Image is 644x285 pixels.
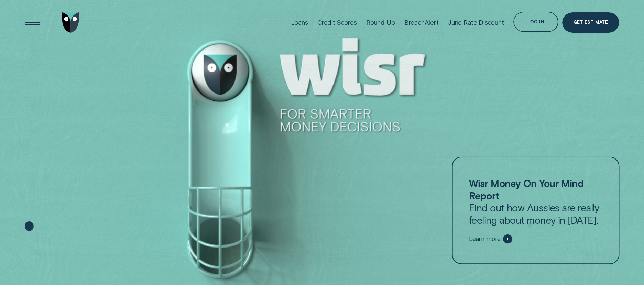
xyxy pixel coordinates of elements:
div: Round Up [366,19,395,26]
div: Credit Scores [317,19,357,26]
strong: Wisr Money On Your Mind Report [469,177,583,201]
button: Log in [513,12,558,32]
div: Loans [291,19,308,26]
a: Wisr Money On Your Mind ReportFind out how Aussies are really feeling about money in [DATE].Learn... [452,157,619,264]
a: Get Estimate [562,12,619,33]
div: June Rate Discount [448,19,504,26]
button: Open Menu [22,12,42,33]
div: BreachAlert [404,19,439,26]
img: Wisr [62,12,79,33]
span: Learn more [469,235,501,243]
p: Find out how Aussies are really feeling about money in [DATE]. [469,177,602,226]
